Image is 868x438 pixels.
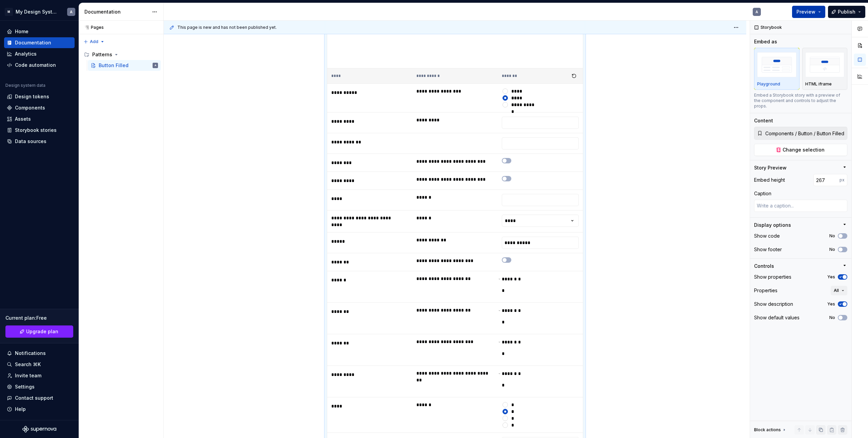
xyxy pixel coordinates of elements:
img: placeholder [757,52,796,77]
div: A [755,9,758,15]
div: Embed a Storybook story with a preview of the component and controls to adjust the props. [754,93,847,109]
div: Block actions [754,425,787,435]
div: Invite team [15,372,41,379]
span: Add [90,39,98,44]
button: Notifications [4,348,75,359]
div: Pages [81,25,104,30]
div: Story Preview [754,164,787,171]
a: Invite team [4,370,75,381]
div: Controls [754,263,774,270]
div: Notifications [15,350,46,357]
div: Documentation [15,39,51,46]
input: Auto [813,174,840,186]
span: Preview [796,8,815,15]
div: My Design System [16,8,59,15]
a: Code automation [4,60,75,71]
div: Home [15,28,28,35]
span: All [834,288,839,293]
button: placeholderHTML iframe [802,48,848,90]
div: Show properties [754,274,791,280]
a: Assets [4,114,75,124]
button: Story Preview [754,164,847,171]
div: Search ⌘K [15,361,41,368]
div: Patterns [81,49,161,60]
a: Design tokens [4,91,75,102]
button: Add [81,37,107,46]
a: Button FilledA [88,60,161,71]
button: Search ⌘K [4,359,75,370]
button: MMy Design SystemA [1,4,77,19]
label: No [829,247,835,252]
label: Yes [827,274,835,280]
img: placeholder [805,52,845,77]
button: Preview [792,6,825,18]
div: Design system data [5,83,45,88]
span: Change selection [783,146,825,153]
div: Show description [754,301,793,307]
button: Display options [754,222,847,228]
a: Components [4,102,75,113]
button: Publish [828,6,865,18]
span: Upgrade plan [26,328,58,335]
button: Upgrade plan [5,325,73,338]
label: No [829,233,835,239]
div: Button Filled [99,62,129,69]
label: No [829,315,835,320]
div: A [70,9,73,15]
div: Caption [754,190,771,197]
div: Patterns [92,51,112,58]
a: Storybook stories [4,125,75,136]
div: Data sources [15,138,46,145]
div: Code automation [15,62,56,68]
div: Display options [754,222,791,228]
div: Contact support [15,395,53,401]
button: Contact support [4,393,75,403]
a: Data sources [4,136,75,147]
div: Help [15,406,26,413]
div: Settings [15,383,35,390]
svg: Supernova Logo [22,426,56,433]
p: px [840,177,845,183]
div: Properties [754,287,777,294]
div: Block actions [754,427,781,433]
div: Embed as [754,38,777,45]
div: A [155,62,156,69]
button: All [831,286,847,295]
div: Assets [15,116,31,122]
div: Design tokens [15,93,49,100]
span: Publish [838,8,855,15]
span: This page is new and has not been published yet. [177,25,277,30]
label: Yes [827,301,835,307]
p: Playground [757,81,780,87]
p: HTML iframe [805,81,832,87]
div: Show code [754,233,780,239]
button: Help [4,404,75,415]
div: Show default values [754,314,800,321]
a: Analytics [4,48,75,59]
button: Change selection [754,144,847,156]
button: Controls [754,263,847,270]
div: M [5,8,13,16]
button: placeholderPlayground [754,48,800,90]
div: Content [754,117,773,124]
div: Components [15,104,45,111]
div: Current plan : Free [5,315,73,321]
div: Embed height [754,177,785,183]
div: Page tree [81,49,161,71]
a: Settings [4,381,75,392]
div: Analytics [15,51,37,57]
a: Documentation [4,37,75,48]
div: Show footer [754,246,782,253]
div: Documentation [84,8,149,15]
div: Storybook stories [15,127,57,134]
a: Home [4,26,75,37]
